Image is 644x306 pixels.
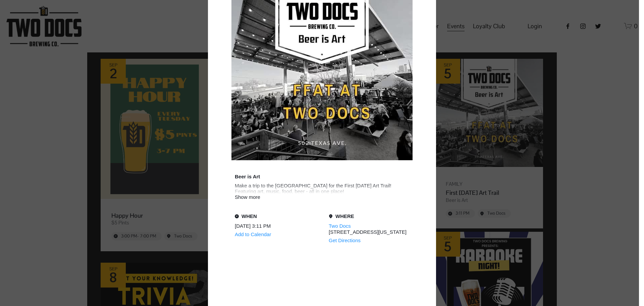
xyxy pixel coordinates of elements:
[329,223,351,229] a: Two Docs
[235,174,409,179] div: Event tags
[329,237,361,244] a: Get Directions
[235,194,409,200] div: Show more
[235,223,315,229] div: [DATE] 3:11 PM
[235,231,271,237] div: Add to Calendar
[335,213,354,219] div: Where
[329,229,409,235] div: [STREET_ADDRESS][US_STATE]
[235,183,409,194] div: Make a trip to the [GEOGRAPHIC_DATA] for the First [DATE] Art Trail! Featuring art, music, food, ...
[241,213,257,219] div: When
[235,174,260,179] div: Beer is Art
